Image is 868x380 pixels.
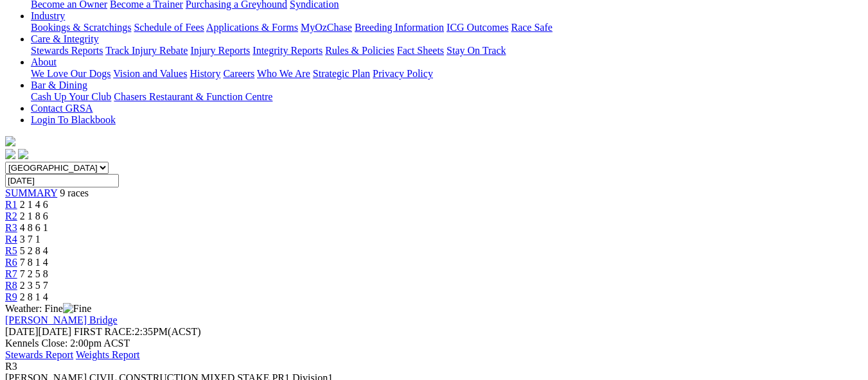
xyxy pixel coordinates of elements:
span: 2 8 1 4 [20,291,48,302]
a: Careers [223,68,254,79]
span: 2 1 4 6 [20,199,48,210]
div: Care & Integrity [31,45,863,56]
div: Bar & Dining [31,91,863,103]
a: Bar & Dining [31,80,87,91]
a: Who We Are [257,68,310,79]
span: 2:35PM(ACST) [74,326,201,337]
a: R7 [5,268,17,279]
a: R1 [5,199,17,210]
a: R2 [5,211,17,221]
a: History [190,68,220,79]
span: [DATE] [5,326,39,337]
span: 3 7 1 [20,234,40,245]
input: Select date [5,174,119,187]
a: Stewards Report [5,349,73,360]
a: Applications & Forms [206,22,298,33]
a: Strategic Plan [313,68,370,79]
a: Breeding Information [355,22,444,33]
a: Login To Blackbook [31,114,116,125]
a: Care & Integrity [31,33,99,44]
span: R3 [5,361,17,372]
a: R6 [5,257,17,268]
a: Weights Report [76,349,140,360]
a: Schedule of Fees [134,22,204,33]
img: facebook.svg [5,149,15,159]
a: R8 [5,280,17,291]
span: FIRST RACE: [74,326,134,337]
img: logo-grsa-white.png [5,136,15,146]
span: 7 8 1 4 [20,257,48,268]
div: About [31,68,863,80]
a: We Love Our Dogs [31,68,111,79]
span: [DATE] [5,326,71,337]
a: Industry [31,10,65,21]
a: Privacy Policy [373,68,433,79]
span: Weather: Fine [5,303,91,314]
a: Chasers Restaurant & Function Centre [114,91,272,102]
a: Vision and Values [113,68,187,79]
span: 9 races [60,187,89,198]
a: SUMMARY [5,187,57,198]
a: R5 [5,245,17,256]
a: ICG Outcomes [447,22,508,33]
div: Industry [31,22,863,33]
a: About [31,56,57,67]
img: twitter.svg [18,149,28,159]
span: 5 2 8 4 [20,245,48,256]
a: R9 [5,291,17,302]
a: Rules & Policies [325,45,394,56]
span: 2 1 8 6 [20,211,48,221]
a: Contact GRSA [31,103,93,114]
a: Integrity Reports [252,45,323,56]
a: R3 [5,222,17,233]
a: Cash Up Your Club [31,91,111,102]
a: Injury Reports [190,45,250,56]
a: Race Safe [511,22,552,33]
div: Kennels Close: 2:00pm ACST [5,338,863,349]
a: Bookings & Scratchings [31,22,131,33]
a: Stewards Reports [31,45,103,56]
img: Fine [63,303,91,315]
a: Stay On Track [447,45,506,56]
span: 4 8 6 1 [20,222,48,233]
a: [PERSON_NAME] Bridge [5,315,118,325]
span: 2 3 5 7 [20,280,48,291]
a: MyOzChase [301,22,352,33]
a: Fact Sheets [397,45,444,56]
a: Track Injury Rebate [105,45,188,56]
a: R4 [5,234,17,245]
span: 7 2 5 8 [20,268,48,279]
